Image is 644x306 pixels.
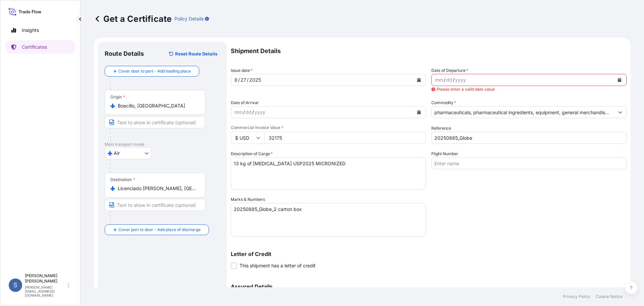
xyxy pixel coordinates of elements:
input: Enter amount [264,132,426,144]
button: Calendar [614,75,625,85]
div: Origin [110,94,125,100]
p: Insights [22,27,39,34]
button: Select transport [105,147,152,159]
span: Issue date [231,67,253,74]
input: Destination [118,185,197,192]
span: Please enter a valid date value [431,86,627,93]
span: Date of Arrival [231,99,258,106]
span: Cover port to door - Add place of discharge [118,226,201,233]
a: Privacy Policy [563,294,590,299]
div: month, [234,108,243,116]
div: year, [249,76,262,84]
span: Air [114,150,120,157]
div: / [444,76,445,84]
span: This shipment has a letter of credit [239,262,316,269]
button: Show suggestions [614,106,626,118]
div: year, [254,108,266,116]
a: Insights [6,24,75,37]
button: Cover door to port - Add loading place [105,66,199,77]
div: / [238,76,240,84]
div: / [247,76,249,84]
p: Certificates [22,44,47,50]
p: [PERSON_NAME][EMAIL_ADDRESS][DOMAIN_NAME] [25,285,66,297]
p: Letter of Credit [231,251,627,257]
input: Type to search commodity [432,106,614,118]
button: Cover port to door - Add place of discharge [105,224,209,235]
div: / [252,108,254,116]
p: Get a Certificate [94,13,172,24]
label: Commodity [431,99,456,106]
p: Assured Details [231,284,627,289]
p: Route Details [105,50,144,58]
p: Reset Route Details [175,50,217,57]
a: Certificates [6,40,75,54]
p: Main transport mode [105,142,220,147]
button: Reset Route Details [166,48,220,59]
div: month, [234,76,238,84]
div: day, [240,76,247,84]
input: Enter name [431,157,627,169]
label: Flight Number [431,150,458,157]
div: / [243,108,245,116]
label: Marks & Numbers [231,196,265,203]
button: Calendar [414,107,424,118]
span: Cover door to port - Add loading place [118,68,191,75]
p: Policy Details [174,15,204,22]
label: Reference [431,125,451,132]
p: Shipment Details [231,42,627,60]
div: day, [445,76,453,84]
input: Enter booking reference [431,132,627,144]
div: Destination [110,177,135,182]
span: Commercial Invoice Value [231,125,426,130]
label: Description of Cargo [231,150,273,157]
span: S [13,282,17,289]
input: Text to appear on certificate [105,199,205,211]
p: [PERSON_NAME] [PERSON_NAME] [25,273,66,284]
span: Date of Departure [431,67,468,74]
a: Cookie Notice [596,294,623,299]
input: Origin [118,102,197,109]
button: Calendar [414,75,424,85]
div: month, [434,76,444,84]
div: day, [245,108,252,116]
div: / [453,76,454,84]
input: Text to appear on certificate [105,116,205,128]
div: year, [454,76,467,84]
